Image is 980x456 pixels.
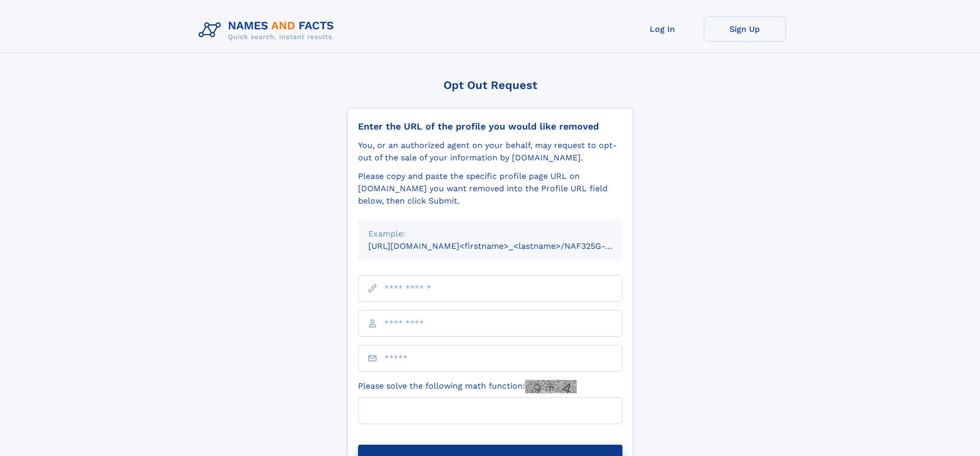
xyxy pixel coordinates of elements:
[358,121,622,132] div: Enter the URL of the profile you would like removed
[368,228,612,240] div: Example:
[704,16,786,42] a: Sign Up
[358,139,622,164] div: You, or an authorized agent on your behalf, may request to opt-out of the sale of your informatio...
[621,16,704,42] a: Log In
[358,380,577,393] label: Please solve the following math function:
[194,16,343,44] img: Logo Names and Facts
[358,170,622,207] div: Please copy and paste the specific profile page URL on [DOMAIN_NAME] you want removed into the Pr...
[368,241,642,251] small: [URL][DOMAIN_NAME]<firstname>_<lastname>/NAF325G-xxxxxxxx
[347,79,633,92] div: Opt Out Request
